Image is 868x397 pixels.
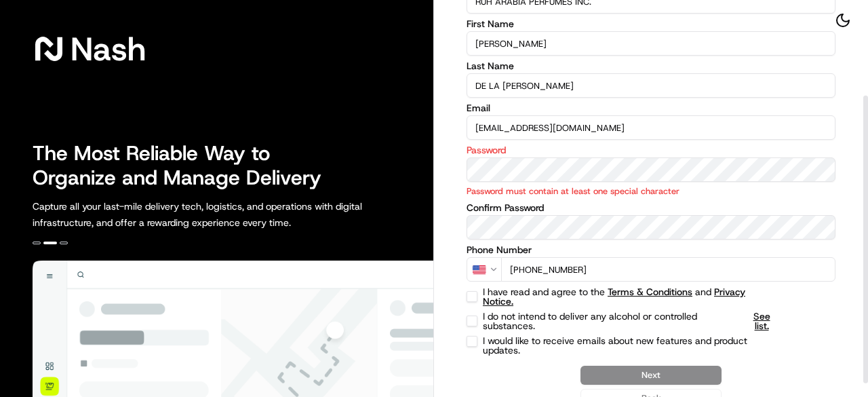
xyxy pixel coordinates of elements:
[483,286,745,307] a: Privacy Notice.
[467,145,835,155] label: Password
[71,35,146,62] span: Nash
[467,245,835,254] label: Phone Number
[467,73,835,98] input: Enter your last name
[745,311,778,330] button: I do not intend to deliver any alcohol or controlled substances.
[467,19,835,29] label: First Name
[467,31,835,56] input: Enter your first name
[33,141,336,190] h2: The Most Reliable Way to Organize and Manage Delivery
[467,61,835,71] label: Last Name
[467,103,835,113] label: Email
[467,203,835,212] label: Confirm Password
[483,287,778,306] label: I have read and agree to the and
[467,185,835,197] p: Password must contain at least one special character
[608,286,692,298] a: Terms & Conditions
[745,311,778,330] span: See list.
[483,336,778,355] label: I would like to receive emails about new features and product updates.
[501,257,835,282] input: Enter phone number
[483,311,778,330] label: I do not intend to deliver any alcohol or controlled substances.
[33,198,423,231] p: Capture all your last-mile delivery tech, logistics, and operations with digital infrastructure, ...
[467,115,835,140] input: Enter your email address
